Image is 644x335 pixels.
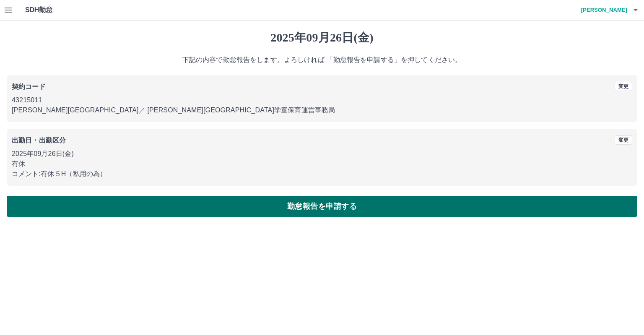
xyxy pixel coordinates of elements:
[7,55,637,65] p: 下記の内容で勤怠報告をします。よろしければ 「勤怠報告を申請する」を押してください。
[12,169,632,179] p: コメント: 有休５H（私用の為）
[615,82,632,91] button: 変更
[615,135,632,145] button: 変更
[12,105,632,115] p: [PERSON_NAME][GEOGRAPHIC_DATA] ／ [PERSON_NAME][GEOGRAPHIC_DATA]学童保育運営事務局
[12,95,632,105] p: 43215011
[12,149,632,159] p: 2025年09月26日(金)
[7,31,637,45] h1: 2025年09月26日(金)
[12,83,46,90] b: 契約コード
[12,159,632,169] p: 有休
[12,137,66,144] b: 出勤日・出勤区分
[7,196,637,217] button: 勤怠報告を申請する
